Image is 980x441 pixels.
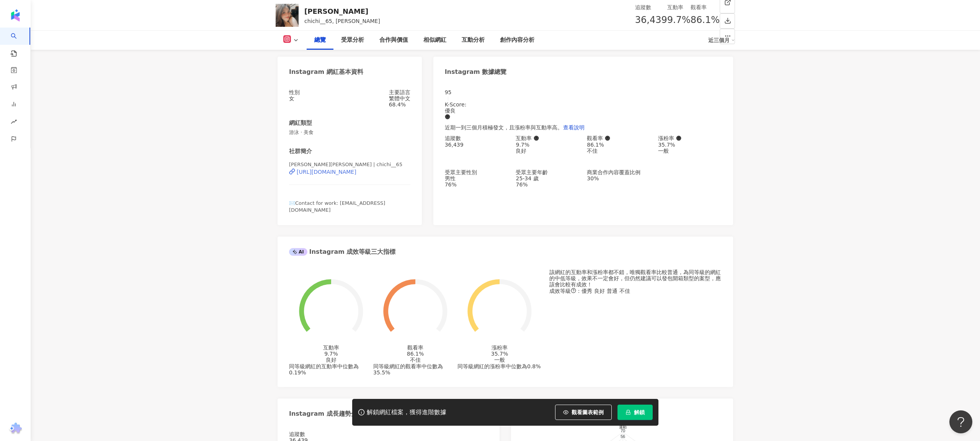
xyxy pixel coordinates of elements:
[619,425,627,429] text: 運動
[621,434,625,439] text: 56
[11,114,17,131] span: rise
[635,15,667,25] span: 36,439
[289,200,385,213] span: ✉️Contact for work: [EMAIL_ADDRESS][DOMAIN_NAME]
[323,345,339,351] div: 互動率
[9,9,21,21] img: logo icon
[445,142,508,148] div: 36,439
[8,423,23,435] img: chrome extension
[635,3,667,11] div: 追蹤數
[594,288,605,294] span: 良好
[289,363,373,376] div: 同等級網紅的互動率中位數為
[445,108,722,114] div: 優良
[289,431,488,437] div: 追蹤數
[581,288,592,294] span: 優秀
[563,124,585,131] span: 查看說明
[289,89,300,95] div: 性別
[667,13,691,28] span: 9.7%
[563,120,585,135] button: 查看說明
[289,162,402,167] span: [PERSON_NAME][PERSON_NAME] | chichi__65
[445,169,508,175] div: 受眾主要性別
[587,169,650,175] div: 商業合作內容覆蓋比例
[572,409,604,415] span: 觀看圖表範例
[367,408,446,416] div: 解鎖網紅檔案，獲得進階數據
[708,34,735,46] div: 近三個月
[516,169,579,175] div: 受眾主要年齡
[587,142,650,148] div: 86.1%
[373,369,390,376] span: 35.5%
[410,357,421,363] div: 不佳
[297,169,356,175] div: [URL][DOMAIN_NAME]
[634,409,645,415] span: 解鎖
[324,351,338,357] div: 9.7%
[617,405,653,420] button: 解鎖
[445,101,722,120] div: K-Score :
[626,410,631,415] span: lock
[516,148,579,154] div: 良好
[587,175,650,181] div: 30%
[621,428,625,433] text: 70
[389,89,410,95] div: 主要語言
[445,135,508,141] div: 追蹤數
[527,363,541,369] span: 0.8%
[587,135,650,141] div: 觀看率
[373,363,457,376] div: 同等級網紅的觀看率中位數為
[314,36,326,45] div: 總覽
[516,175,579,181] div: 25-34 歲
[445,120,722,135] div: 近期一到三個月積極發文，且漲粉率與互動率高。
[389,95,410,101] div: 繁體中文
[389,101,406,108] span: 68.4%
[289,95,300,101] div: 女
[658,148,722,154] div: 一般
[658,135,722,141] div: 漲粉率
[289,248,307,256] div: AI
[445,181,508,188] div: 76%
[500,36,534,45] div: 創作內容分析
[667,3,691,11] div: 互動率
[445,68,507,76] div: Instagram 數據總覽
[289,147,312,155] div: 社群簡介
[289,68,363,76] div: Instagram 網紅基本資料
[457,363,542,369] div: 同等級網紅的漲粉率中位數為
[445,89,722,95] div: 95
[462,36,485,45] div: 互動分析
[379,36,408,45] div: 合作與價值
[587,148,650,154] div: 不佳
[289,119,312,127] div: 網紅類型
[304,18,380,24] span: chichi__65, [PERSON_NAME]
[289,248,395,256] div: Instagram 成效等級三大指標
[289,129,410,136] span: 游泳 · 美食
[494,357,505,363] div: 一般
[549,288,722,294] div: 成效等級 ：
[607,288,617,294] span: 普通
[445,175,508,181] div: 男性
[516,135,579,141] div: 互動率
[289,369,306,376] span: 0.19%
[491,351,508,357] div: 35.7%
[341,36,364,45] div: 受眾分析
[549,269,722,287] div: 該網紅的互動率和漲粉率都不錯，唯獨觀看率比較普通，為同等級的網紅的中低等級，效果不一定會好，但仍然建議可以發包開箱類型的案型，應該會比較有成效！
[407,351,424,357] div: 86.1%
[276,4,299,27] img: KOL Avatar
[11,28,26,57] a: search
[289,168,410,175] a: [URL][DOMAIN_NAME]
[423,36,446,45] div: 相似網紅
[407,345,423,351] div: 觀看率
[619,288,630,294] span: 不佳
[691,3,720,11] div: 觀看率
[516,181,579,188] div: 76%
[492,345,508,351] div: 漲粉率
[516,142,579,148] div: 9.7%
[691,13,720,28] span: 86.1%
[658,142,722,148] div: 35.7%
[326,357,336,363] div: 良好
[304,7,380,16] div: [PERSON_NAME]
[555,405,612,420] button: 觀看圖表範例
